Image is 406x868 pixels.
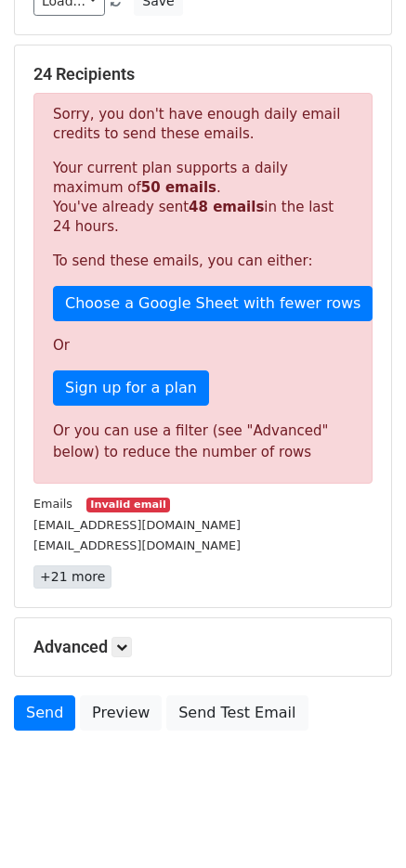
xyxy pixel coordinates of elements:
a: Send [14,695,75,731]
small: [EMAIL_ADDRESS][DOMAIN_NAME] [33,538,241,552]
a: Choose a Google Sheet with fewer rows [53,286,373,321]
small: Emails [33,497,72,511]
a: Preview [80,695,162,731]
p: To send these emails, you can either: [53,252,353,271]
div: Or you can use a filter (see "Advanced" below) to reduce the number of rows [53,421,353,462]
p: Your current plan supports a daily maximum of . You've already sent in the last 24 hours. [53,159,353,237]
iframe: Chat Widget [313,779,406,868]
h5: Advanced [33,637,373,657]
h5: 24 Recipients [33,64,373,84]
a: +21 more [33,565,111,589]
p: Or [53,336,353,356]
small: Invalid email [86,498,170,513]
strong: 48 emails [189,199,264,215]
small: [EMAIL_ADDRESS][DOMAIN_NAME] [33,518,241,532]
p: Sorry, you don't have enough daily email credits to send these emails. [53,105,353,144]
a: Sign up for a plan [53,370,209,406]
strong: 50 emails [141,179,216,196]
a: Send Test Email [166,695,308,731]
